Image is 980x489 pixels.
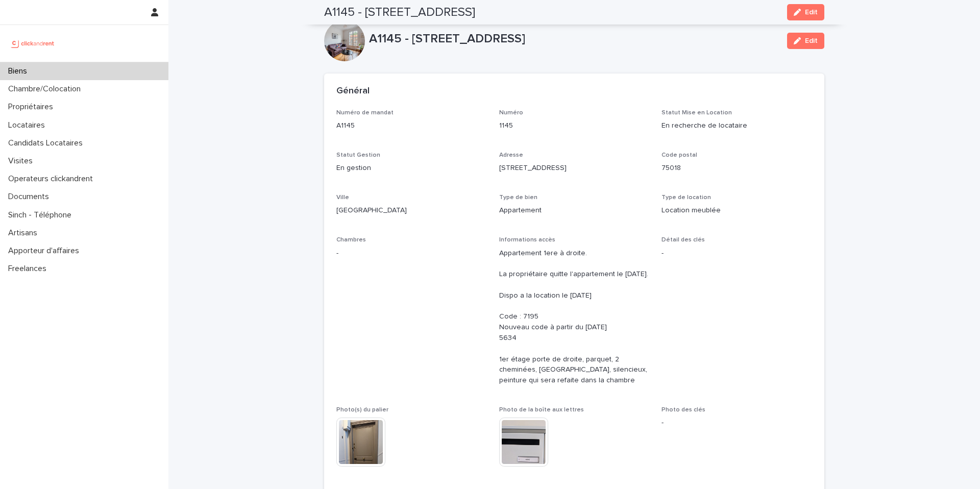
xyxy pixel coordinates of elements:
p: Location meublée [661,205,812,216]
p: - [661,248,812,259]
span: Edit [805,9,818,16]
p: - [336,248,487,259]
span: Ville [336,194,349,201]
span: Numéro de mandat [336,110,394,116]
p: Artisans [4,228,45,238]
img: UCB0brd3T0yccxBKYDjQ [8,33,58,54]
p: A1145 [336,120,487,131]
p: - [661,418,812,428]
h2: A1145 - [STREET_ADDRESS] [324,5,475,20]
span: Edit [805,37,818,44]
p: En recherche de locataire [661,120,812,131]
h2: Général [336,86,370,97]
p: Documents [4,192,57,202]
p: Locataires [4,120,53,130]
span: Type de location [661,194,711,201]
span: Type de bien [499,194,537,201]
span: Détail des clés [661,237,705,243]
p: En gestion [336,163,487,174]
p: [STREET_ADDRESS] [499,163,650,174]
p: Chambre/Colocation [4,84,89,94]
span: Photo de la boîte aux lettres [499,407,584,413]
p: Appartement [499,205,650,216]
p: A1145 - [STREET_ADDRESS] [369,32,779,46]
p: Appartement 1ere à droite. La propriétaire quitte l'appartement le [DATE]. Dispo a la location le... [499,248,650,386]
p: Visites [4,156,41,166]
p: Sinch - Téléphone [4,210,80,220]
span: Statut Gestion [336,152,380,158]
p: Propriétaires [4,102,61,112]
p: Apporteur d'affaires [4,246,87,256]
p: Biens [4,66,35,76]
span: Numéro [499,110,523,116]
p: Freelances [4,264,55,274]
span: Photo des clés [661,407,705,413]
p: Candidats Locataires [4,138,91,148]
span: Photo(s) du palier [336,407,388,413]
p: Operateurs clickandrent [4,174,101,184]
span: Code postal [661,152,697,158]
span: Chambres [336,237,366,243]
span: Informations accès [499,237,555,243]
span: Adresse [499,152,523,158]
p: 1145 [499,120,650,131]
span: Statut Mise en Location [661,110,732,116]
button: Edit [787,33,824,49]
button: Edit [787,4,824,20]
p: 75018 [661,163,812,174]
p: [GEOGRAPHIC_DATA] [336,205,487,216]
